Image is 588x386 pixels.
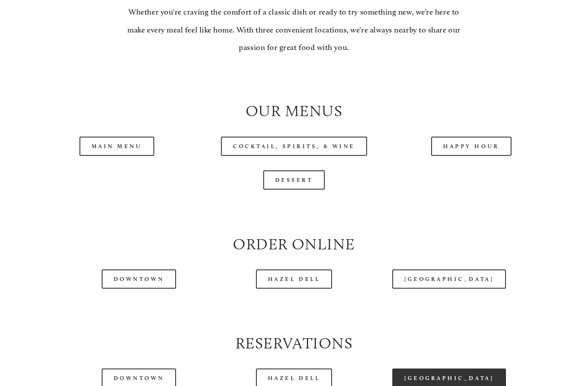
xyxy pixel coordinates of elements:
[35,332,553,354] h2: Reservations
[35,100,553,122] h2: Our Menus
[256,269,332,289] a: Hazel Dell
[263,170,325,190] a: Dessert
[221,137,367,156] a: Cocktail, Spirits, & Wine
[35,233,553,255] h2: Order Online
[79,137,154,156] a: Main Menu
[431,137,512,156] a: Happy Hour
[392,269,506,289] a: [GEOGRAPHIC_DATA]
[102,269,176,289] a: Downtown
